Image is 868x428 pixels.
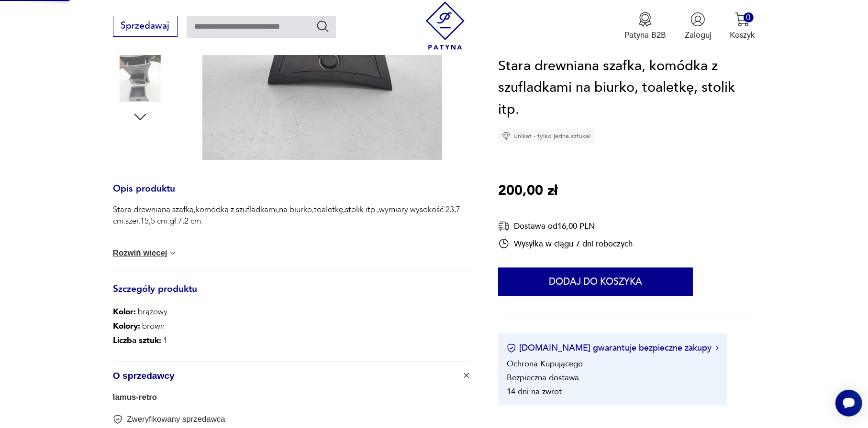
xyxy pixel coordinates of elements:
[316,19,330,33] button: Szukaj
[507,342,719,354] button: [DOMAIN_NAME] gwarantuje bezpieczne zakupy
[113,362,471,390] button: Ikona plusaO sprzedawcy
[113,248,178,258] button: Rozwiń więcej
[744,12,754,22] div: 0
[113,305,167,319] p: brązowy
[507,386,562,397] li: 14 dni na zwrot
[113,333,167,348] p: 1
[127,414,225,425] p: Zweryfikowany sprzedawca
[498,129,595,143] div: Unikat - tylko jedna sztuka!
[730,12,755,41] button: 0Koszyk
[730,30,755,41] p: Koszyk
[624,30,666,41] p: Patyna B2B
[507,343,516,353] img: Ikona certyfikatu
[113,185,471,204] h3: Opis produktu
[498,267,693,296] button: Dodaj do koszyka
[502,132,511,140] img: Ikona diamentu
[168,248,178,258] img: chevron down
[716,345,719,350] img: Ikona strzałki w prawo
[507,372,579,383] li: Bezpieczna dostawa
[113,335,161,346] b: Liczba sztuk:
[113,319,167,333] p: brown
[685,30,712,41] p: Zaloguj
[113,47,167,102] img: Zdjęcie produktu Stara drewniana szafka, komódka z szufladkami na biurko, toaletkę, stolik itp.
[638,12,653,27] img: Ikona medalu
[113,393,157,402] a: lamus-retro
[113,362,455,390] span: O sprzedawcy
[498,238,633,249] div: Wysyłka w ciągu 7 dni roboczych
[835,390,862,417] iframe: Smartsupp widget button
[498,220,510,232] img: Ikona dostawy
[421,1,469,50] img: Patyna - sklep z meblami i dekoracjami vintage
[113,415,122,424] img: Zweryfikowany sprzedawca
[113,321,140,332] b: Kolory :
[507,358,583,369] li: Ochrona Kupującego
[498,220,633,232] div: Dostawa od 16,00 PLN
[624,12,666,41] a: Ikona medaluPatyna B2B
[498,180,557,202] p: 200,00 zł
[113,16,178,37] button: Sprzedawaj
[113,23,178,31] a: Sprzedawaj
[113,306,136,317] b: Kolor:
[462,371,471,381] img: Ikona plusa
[685,12,712,41] button: Zaloguj
[113,286,471,305] h3: Szczegóły produktu
[690,12,705,27] img: Ikonka użytkownika
[113,204,471,227] p: Stara drewniana szafka,komódka z szufladkami,na biurko,toaletkę,stolik itp.,wymiary wysokość 23,7...
[498,55,755,120] h1: Stara drewniana szafka, komódka z szufladkami na biurko, toaletkę, stolik itp.
[624,12,666,41] button: Patyna B2B
[735,12,750,27] img: Ikona koszyka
